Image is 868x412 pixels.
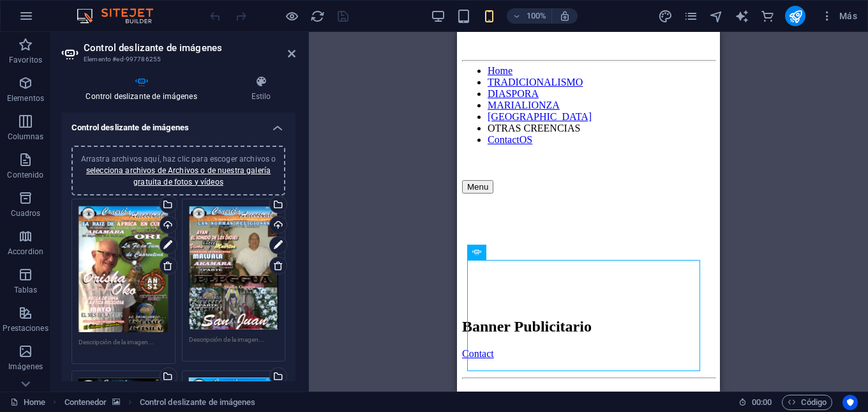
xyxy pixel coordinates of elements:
[759,8,775,24] button: commerce
[79,206,168,332] div: portada1-Q0cZzUGomz9vQgwYcoo6rQ.PNG
[788,395,827,410] span: Código
[842,395,858,410] button: Usercentrics
[788,9,803,24] i: Publicar
[8,362,43,372] p: Imágenes
[507,8,552,24] button: 100%
[227,75,296,102] h4: Estilo
[61,112,296,135] h4: Control deslizante de imágenes
[760,9,775,24] i: Comercio
[684,9,698,24] i: Páginas (Ctrl+Alt+S)
[708,8,724,24] button: navigator
[3,323,48,333] p: Prestaciones
[73,8,169,24] img: Editor Logo
[310,8,325,24] button: reload
[11,208,41,218] p: Cuadros
[84,42,296,54] h2: Control deslizante de imágenes
[14,285,38,295] p: Tablas
[526,8,546,24] h6: 100%
[86,166,271,187] a: selecciona archivos de Archivos o de nuestra galería gratuita de fotos y vídeos
[84,54,270,65] h3: Elemento #ed-997786255
[81,155,276,187] span: Arrastra archivos aquí, haz clic para escoger archivos o
[738,395,772,410] h6: Tiempo de la sesión
[64,395,107,410] span: Haz clic para seleccionar y doble clic para editar
[7,93,44,103] p: Elementos
[8,132,44,142] p: Columnas
[658,9,673,24] i: Diseño (Ctrl+Alt+Y)
[752,395,772,410] span: 00 00
[761,397,763,407] span: :
[657,8,673,24] button: design
[10,395,45,410] a: Haz clic para cancelar la selección y doble clic para abrir páginas
[709,9,724,24] i: Navegador
[9,55,42,65] p: Favoritos
[189,206,279,330] div: portada2-ttKgy7P97tvGjw7r8GZDCQ.PNG
[735,9,749,24] i: AI Writer
[64,395,256,410] nav: breadcrumb
[785,6,805,26] button: publish
[7,170,43,180] p: Contenido
[816,6,862,26] button: Más
[140,395,256,410] span: Haz clic para seleccionar y doble clic para editar
[821,10,857,22] span: Más
[61,75,227,102] h4: Control deslizante de imágenes
[8,247,43,257] p: Accordion
[112,399,120,406] i: Este elemento contiene un fondo
[683,8,698,24] button: pages
[782,395,832,410] button: Código
[734,8,749,24] button: text_generator
[310,9,325,24] i: Volver a cargar página
[284,8,299,24] button: Haz clic para salir del modo de previsualización y seguir editando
